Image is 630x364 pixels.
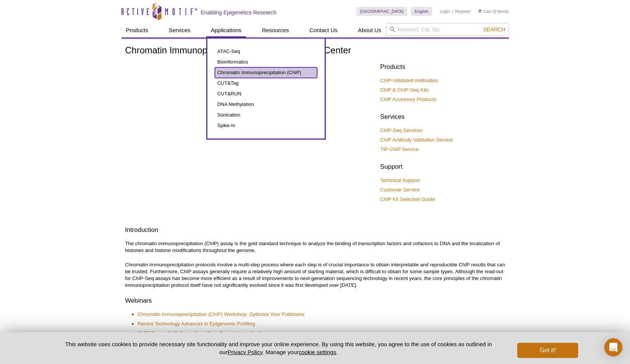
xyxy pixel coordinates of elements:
a: TIP-ChIP Service [380,146,419,153]
a: ChIP & ChIP-Seq Kits [380,87,429,93]
a: Applications [206,23,246,37]
a: Services [164,23,195,37]
button: cookie settings [299,349,336,355]
a: Customer Service [380,187,420,193]
a: Contact Us [305,23,342,37]
a: Chromatin Immunoprecipitation (ChIP) Workshop: Optimize Your Pulldowns [138,311,305,318]
button: Got it! [517,343,578,358]
li: | [452,7,453,16]
h2: Services [380,112,505,121]
a: ChIP-Seq Services [380,127,422,134]
a: DNA Methylation [215,99,317,110]
a: Bioinformatics [215,57,317,67]
a: CUT&Tag vs ChIP-Seq – From Data Generation to Analysis [138,330,269,337]
button: Search [481,26,507,33]
p: The chromatin immunoprecipitation (ChIP) assay is the gold standard technique to analyze the bind... [125,240,505,254]
a: Privacy Policy [227,349,262,355]
a: Cart [478,9,492,14]
a: ChIP Kit Selection Guide [380,196,435,203]
img: Your Cart [478,9,482,13]
a: ChIP Antibody Validation Service [380,137,453,143]
p: Chromatin immunoprecipitation protocols involve a multi-step process where each step is of crucia... [125,261,505,289]
h2: Webinars [125,296,505,305]
input: Keyword, Cat. No. [386,23,509,36]
a: English [411,7,432,16]
a: Login [440,9,450,14]
a: Sonication [215,110,317,120]
h1: Chromatin Immunoprecipitation (ChIP) Resource Center [125,45,505,56]
a: Recent Technology Advances in Epigenomic Profiling [138,320,255,327]
div: Open Intercom Messenger [604,338,622,356]
a: ATAC-Seq [215,46,317,57]
a: [GEOGRAPHIC_DATA] [356,7,408,16]
a: ChIP Accessory Products [380,96,437,103]
a: Products [121,23,153,37]
a: Chromatin Immunoprecipitation (ChIP) [215,67,317,78]
h2: Enabling Epigenetics Research [201,9,277,16]
a: Register [455,9,471,14]
a: CUT&RUN [215,89,317,99]
p: This website uses cookies to provide necessary site functionality and improve your online experie... [52,340,505,356]
h2: Support [380,162,505,171]
li: (0 items) [478,7,509,16]
a: CUT&Tag [215,78,317,89]
a: ChIP-Validated Antibodies [380,77,438,84]
span: Search [483,26,505,33]
a: Technical Support [380,177,420,184]
h2: Introduction [125,226,505,235]
a: About Us [353,23,386,37]
h2: Products [380,62,505,72]
a: Resources [257,23,294,37]
iframe: How to Become a ChIP Assay Expert [125,61,375,201]
a: Spike-In [215,120,317,131]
